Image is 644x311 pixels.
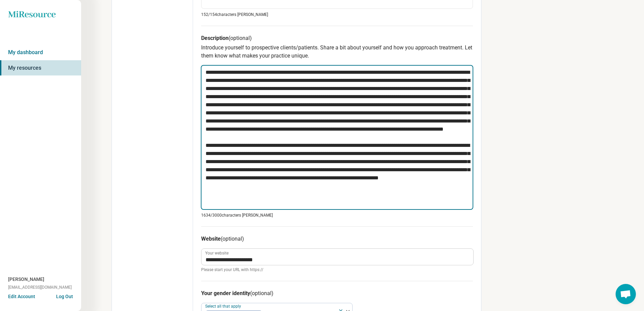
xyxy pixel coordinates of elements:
[201,12,473,18] p: 152/ 154 characters [PERSON_NAME]
[56,293,73,298] button: Log Out
[8,276,44,283] span: [PERSON_NAME]
[201,267,473,273] span: Please start your URL with https://
[616,284,636,304] div: Open chat
[205,251,229,255] label: Your website
[8,284,72,290] span: [EMAIL_ADDRESS][DOMAIN_NAME]
[201,44,473,60] p: Introduce yourself to prospective clients/patients. Share a bit about yourself and how you approa...
[201,235,473,243] h3: Website
[229,35,252,41] span: (optional)
[201,34,473,42] h3: Description
[201,289,473,297] h3: Your gender identity
[205,304,242,309] label: Select all that apply
[221,236,244,242] span: (optional)
[250,290,273,296] span: (optional)
[8,293,35,300] button: Edit Account
[201,212,473,218] p: 1634/ 3000 characters [PERSON_NAME]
